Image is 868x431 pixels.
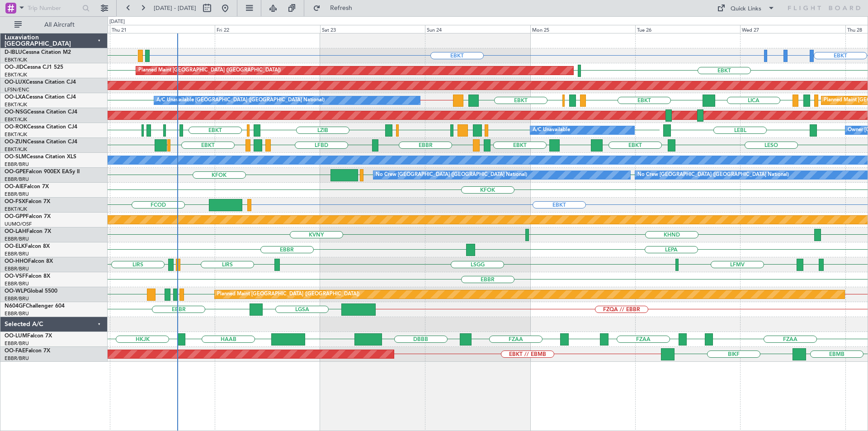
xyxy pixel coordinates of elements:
[5,206,27,213] a: EBKT/KJK
[5,154,26,160] span: OO-SLM
[217,288,359,301] div: Planned Maint [GEOGRAPHIC_DATA] ([GEOGRAPHIC_DATA])
[5,184,49,189] a: OO-AIEFalcon 7X
[5,65,63,70] a: OO-JIDCessna CJ1 525
[5,274,25,279] span: OO-VSF
[425,25,530,33] div: Sun 24
[10,18,98,32] button: All Aircraft
[5,139,77,145] a: OO-ZUNCessna Citation CJ4
[5,214,51,219] a: OO-GPPFalcon 7X
[5,50,22,55] span: D-IBLU
[215,25,320,33] div: Fri 22
[5,244,25,249] span: OO-ELK
[5,333,27,339] span: OO-LUM
[5,310,29,317] a: EBBR/BRU
[5,131,27,138] a: EBKT/KJK
[5,101,27,108] a: EBKT/KJK
[5,86,29,93] a: LFSN/ENC
[320,25,425,33] div: Sat 23
[154,4,196,12] span: [DATE] - [DATE]
[5,146,27,153] a: EBKT/KJK
[138,64,281,77] div: Planned Maint [GEOGRAPHIC_DATA] ([GEOGRAPHIC_DATA])
[5,80,76,85] a: OO-LUXCessna Citation CJ4
[5,355,29,362] a: EBBR/BRU
[5,199,50,204] a: OO-FSXFalcon 7X
[5,176,29,183] a: EBBR/BRU
[5,244,50,249] a: OO-ELKFalcon 8X
[5,169,80,175] a: OO-GPEFalcon 900EX EASy II
[376,168,527,182] div: No Crew [GEOGRAPHIC_DATA] ([GEOGRAPHIC_DATA] National)
[5,124,27,130] span: OO-ROK
[5,303,65,309] a: N604GFChallenger 604
[5,303,26,309] span: N604GF
[533,123,570,137] div: A/C Unavailable
[5,184,24,189] span: OO-AIE
[5,259,53,264] a: OO-HHOFalcon 8X
[109,18,125,26] div: [DATE]
[5,199,25,204] span: OO-FSX
[5,289,57,294] a: OO-WLPGlobal 5500
[5,71,27,78] a: EBKT/KJK
[731,5,761,14] div: Quick Links
[635,25,740,33] div: Tue 26
[5,340,29,347] a: EBBR/BRU
[5,95,76,100] a: OO-LXACessna Citation CJ4
[5,295,29,302] a: EBBR/BRU
[156,94,325,107] div: A/C Unavailable [GEOGRAPHIC_DATA] ([GEOGRAPHIC_DATA] National)
[5,333,52,339] a: OO-LUMFalcon 7X
[5,154,76,160] a: OO-SLMCessna Citation XLS
[5,109,27,115] span: OO-NSG
[5,280,29,287] a: EBBR/BRU
[5,265,29,272] a: EBBR/BRU
[5,348,50,354] a: OO-FAEFalcon 7X
[5,109,77,115] a: OO-NSGCessna Citation CJ4
[309,1,363,15] button: Refresh
[110,25,215,33] div: Thu 21
[5,65,24,70] span: OO-JID
[5,57,27,63] a: EBKT/KJK
[5,289,27,294] span: OO-WLP
[712,1,779,15] button: Quick Links
[637,168,789,182] div: No Crew [GEOGRAPHIC_DATA] ([GEOGRAPHIC_DATA] National)
[322,5,360,11] span: Refresh
[5,221,32,227] a: UUMO/OSF
[5,124,77,130] a: OO-ROKCessna Citation CJ4
[530,25,635,33] div: Mon 25
[5,80,26,85] span: OO-LUX
[5,274,50,279] a: OO-VSFFalcon 8X
[5,229,51,234] a: OO-LAHFalcon 7X
[5,161,29,168] a: EBBR/BRU
[740,25,845,33] div: Wed 27
[5,348,25,354] span: OO-FAE
[5,95,26,100] span: OO-LXA
[5,214,26,219] span: OO-GPP
[5,169,26,175] span: OO-GPE
[5,116,27,123] a: EBKT/KJK
[5,259,28,264] span: OO-HHO
[5,139,27,145] span: OO-ZUN
[5,251,29,257] a: EBBR/BRU
[5,229,26,234] span: OO-LAH
[28,1,80,15] input: Trip Number
[24,22,95,28] span: All Aircraft
[5,50,71,55] a: D-IBLUCessna Citation M2
[5,236,29,242] a: EBBR/BRU
[5,191,29,198] a: EBBR/BRU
